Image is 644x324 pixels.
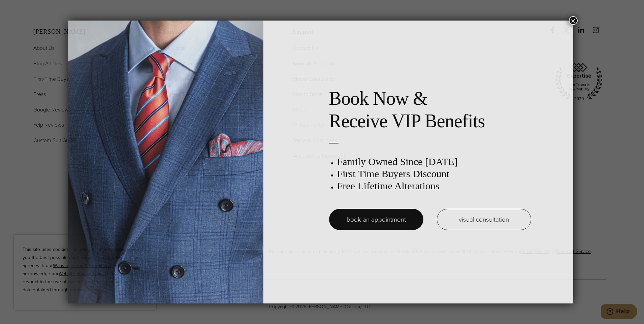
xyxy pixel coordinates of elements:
button: Close [569,16,578,25]
h3: Free Lifetime Alterations [337,180,531,192]
a: book an appointment [329,209,423,230]
span: Help [15,5,29,11]
h3: First Time Buyers Discount [337,168,531,180]
h2: Book Now & Receive VIP Benefits [329,87,531,132]
a: visual consultation [437,209,531,230]
h3: Family Owned Since [DATE] [337,156,531,168]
